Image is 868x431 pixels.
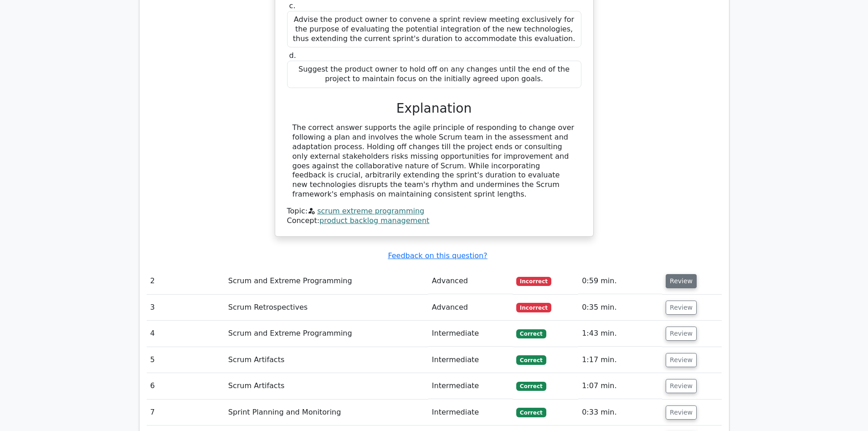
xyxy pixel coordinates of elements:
div: Suggest the product owner to hold off on any changes until the end of the project to maintain foc... [287,61,581,88]
span: Correct [516,329,546,338]
button: Review [666,327,697,341]
td: Intermediate [428,347,513,373]
a: product backlog management [319,216,429,225]
button: Review [666,353,697,367]
button: Review [666,274,697,288]
div: Concept: [287,216,581,226]
span: Correct [516,355,546,364]
td: Scrum Artifacts [225,373,428,399]
td: 0:33 min. [578,400,662,426]
td: 5 [147,347,225,373]
a: Feedback on this question? [388,251,487,260]
td: Advanced [428,268,513,294]
span: Correct [516,382,546,391]
td: 1:17 min. [578,347,662,373]
td: Intermediate [428,400,513,426]
td: 0:35 min. [578,295,662,321]
td: 1:43 min. [578,321,662,347]
div: Advise the product owner to convene a sprint review meeting exclusively for the purpose of evalua... [287,11,581,47]
td: Scrum and Extreme Programming [225,268,428,294]
button: Review [666,405,697,420]
button: Review [666,379,697,393]
td: 7 [147,400,225,426]
td: Advanced [428,295,513,321]
td: 6 [147,373,225,399]
td: 2 [147,268,225,294]
span: Incorrect [516,303,551,312]
td: Intermediate [428,373,513,399]
td: Scrum and Extreme Programming [225,321,428,347]
td: Scrum Artifacts [225,347,428,373]
td: 1:07 min. [578,373,662,399]
button: Review [666,301,697,315]
span: c. [289,1,296,10]
td: 4 [147,321,225,347]
td: 3 [147,295,225,321]
td: Sprint Planning and Monitoring [225,400,428,426]
span: d. [289,51,296,60]
a: scrum extreme programming [317,207,424,215]
td: 0:59 min. [578,268,662,294]
h3: Explanation [293,101,576,116]
span: Correct [516,408,546,417]
div: The correct answer supports the agile principle of responding to change over following a plan and... [293,123,576,199]
td: Intermediate [428,321,513,347]
div: Topic: [287,207,581,216]
span: Incorrect [516,277,551,286]
td: Scrum Retrospectives [225,295,428,321]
